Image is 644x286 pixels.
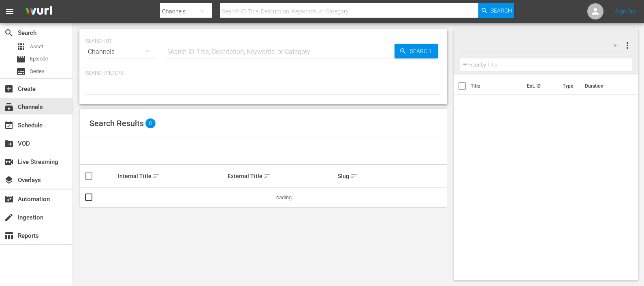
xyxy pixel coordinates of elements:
span: menu [5,6,15,16]
span: Schedule [4,120,14,130]
th: Title [471,75,522,97]
span: Channels [4,102,14,112]
span: Asset [30,43,43,51]
span: 0 [145,118,156,128]
span: sort [264,172,271,180]
span: Reports [4,231,14,241]
span: Asset [16,42,26,52]
button: more_vert [623,36,632,55]
span: Search [407,44,438,58]
span: Search [490,3,512,18]
span: Overlays [4,175,14,185]
span: VOD [4,139,14,148]
span: more_vert [623,41,632,50]
span: Loading... [273,194,295,200]
th: Type [558,75,580,97]
span: Series [30,67,45,75]
span: Create [4,84,14,94]
div: External Title [228,171,335,181]
th: Duration [580,75,629,97]
span: Ingestion [4,213,14,222]
a: Sign Out [615,8,636,15]
div: Slug [338,171,446,181]
span: Live Streaming [4,157,14,167]
span: Search Results [90,118,144,128]
span: Automation [4,194,14,204]
span: sort [153,172,160,180]
span: Search [4,28,14,38]
span: sort [350,172,358,180]
span: Episode [16,54,26,64]
button: Search [395,44,438,58]
span: Episode [30,55,48,63]
button: Search [478,3,514,18]
th: Ext. ID [522,75,558,97]
div: Internal Title [118,171,226,181]
div: Channels [86,41,157,63]
span: Series [16,67,26,76]
img: ans4CAIJ8jUAAAAAAAAAAAAAAAAAAAAAAAAgQb4GAAAAAAAAAAAAAAAAAAAAAAAAJMjXAAAAAAAAAAAAAAAAAAAAAAAAgAT5G... [19,2,58,21]
p: Search Filters: [86,70,441,77]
